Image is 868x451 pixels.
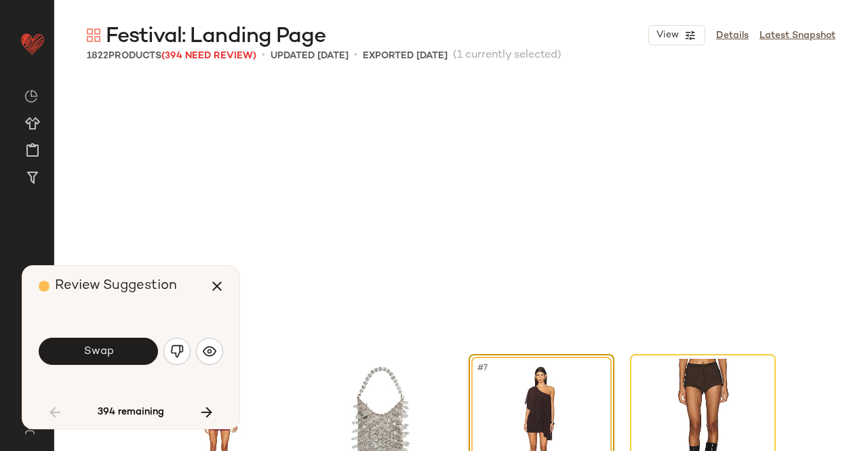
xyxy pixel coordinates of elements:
[648,25,705,45] button: View
[716,28,749,43] a: Details
[203,345,216,358] img: svg%3e
[476,361,490,375] span: #7
[271,49,349,63] p: updated [DATE]
[363,49,448,63] p: Exported [DATE]
[87,51,108,61] span: 1822
[354,47,357,64] span: •
[87,49,256,63] div: Products
[55,279,177,293] span: Review Suggestion
[24,90,38,103] img: svg%3e
[39,338,158,365] button: Swap
[161,51,256,61] span: (394 Need Review)
[19,30,46,57] img: heart_red.DM2ytmEG.svg
[106,23,325,50] span: Festival: Landing Page
[759,28,835,43] a: Latest Snapshot
[83,345,113,358] span: Swap
[98,406,164,418] span: 394 remaining
[16,424,43,435] img: svg%3e
[87,28,100,42] img: svg%3e
[453,47,561,64] span: (1 currently selected)
[262,47,265,64] span: •
[656,30,679,41] span: View
[170,345,184,358] img: svg%3e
